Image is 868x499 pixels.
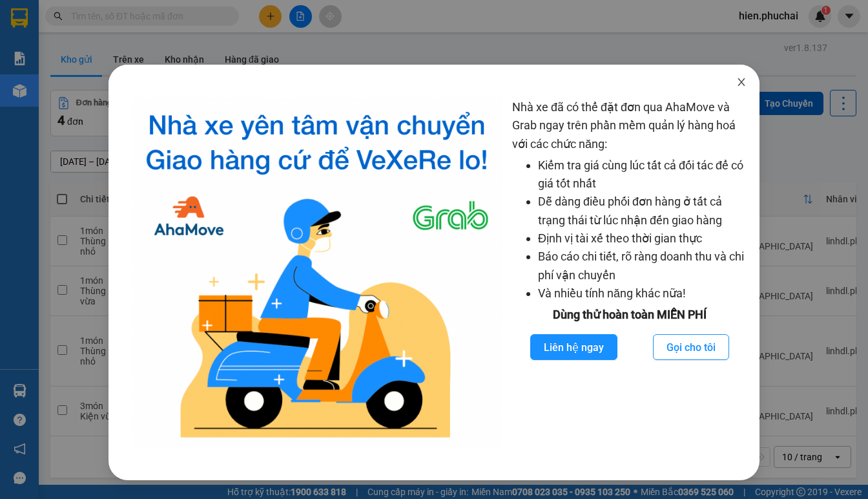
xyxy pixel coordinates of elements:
[538,248,747,284] li: Báo cáo chi tiết, rõ ràng doanh thu và chi phí vận chuyển
[512,98,747,448] div: Nhà xe đã có thể đặt đơn qua AhaMove và Grab ngay trên phần mềm quản lý hàng hoá với các chức năng:
[723,65,759,101] button: Close
[530,334,617,360] button: Liên hệ ngay
[544,339,604,356] span: Liên hệ ngay
[132,98,502,448] img: logo
[736,77,747,87] span: close
[666,339,716,356] span: Gọi cho tôi
[538,193,747,229] li: Dễ dàng điều phối đơn hàng ở tất cả trạng thái từ lúc nhận đến giao hàng
[653,334,729,360] button: Gọi cho tôi
[538,229,747,248] li: Định vị tài xế theo thời gian thực
[538,284,747,303] li: Và nhiều tính năng khác nữa!
[538,156,747,193] li: Kiểm tra giá cùng lúc tất cả đối tác để có giá tốt nhất
[512,306,747,324] div: Dùng thử hoàn toàn MIỄN PHÍ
